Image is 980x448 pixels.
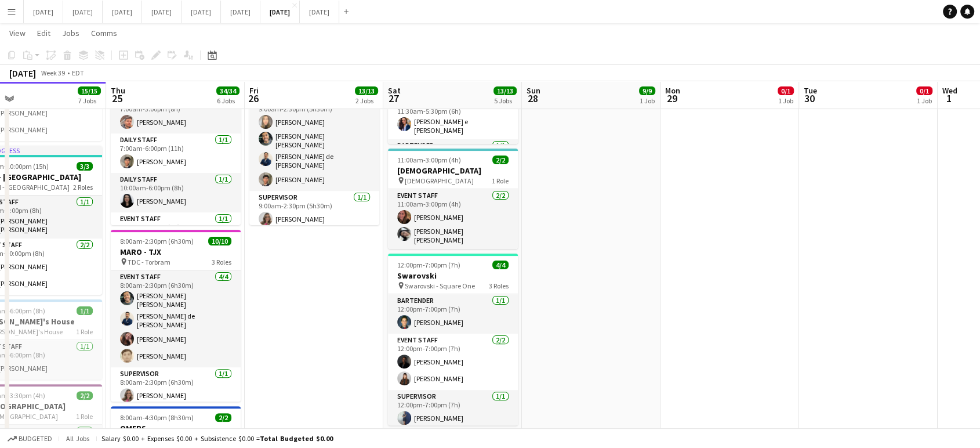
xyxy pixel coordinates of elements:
[9,28,26,38] span: View
[221,1,260,23] button: [DATE]
[6,432,54,445] button: Budgeted
[9,67,36,79] div: [DATE]
[24,1,63,23] button: [DATE]
[63,1,103,23] button: [DATE]
[32,26,55,41] a: Edit
[57,26,84,41] a: Jobs
[103,1,142,23] button: [DATE]
[64,434,92,443] span: All jobs
[260,1,300,23] button: [DATE]
[91,28,117,38] span: Comms
[300,1,339,23] button: [DATE]
[62,28,79,38] span: Jobs
[37,28,50,38] span: Edit
[38,68,67,77] span: Week 39
[142,1,182,23] button: [DATE]
[182,1,221,23] button: [DATE]
[260,434,333,443] span: Total Budgeted $0.00
[19,435,52,443] span: Budgeted
[5,26,30,41] a: View
[72,68,84,77] div: EDT
[86,26,122,41] a: Comms
[101,434,333,443] div: Salary $0.00 + Expenses $0.00 + Subsistence $0.00 =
